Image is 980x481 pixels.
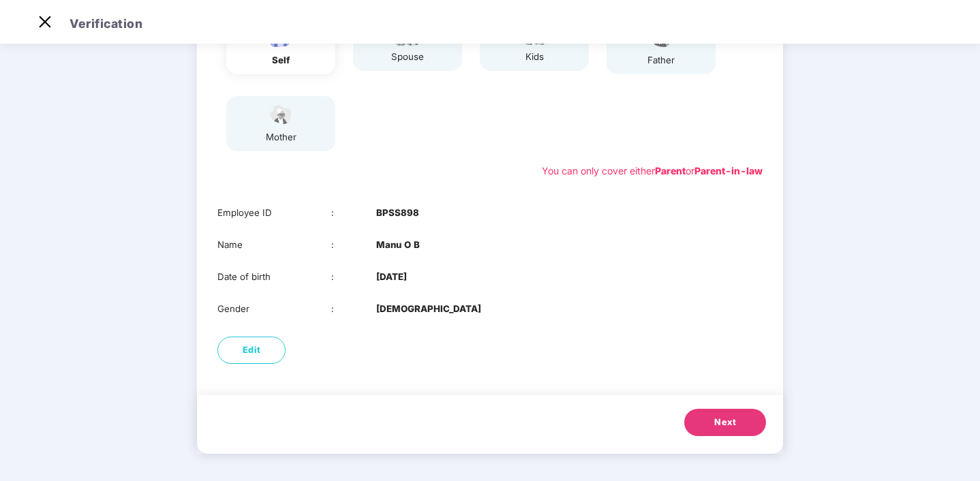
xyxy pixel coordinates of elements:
div: spouse [391,50,425,64]
button: Next [684,409,766,436]
div: kids [517,50,551,64]
div: Date of birth [217,270,331,284]
b: Parent [655,165,686,176]
b: [DATE] [376,270,407,284]
b: Parent-in-law [694,165,763,176]
img: svg+xml;base64,PHN2ZyB4bWxucz0iaHR0cDovL3d3dy53My5vcmcvMjAwMC9zdmciIHdpZHRoPSI1NCIgaGVpZ2h0PSIzOC... [264,103,298,127]
div: mother [264,130,298,144]
span: Next [714,416,736,429]
b: BPSS898 [376,206,419,220]
span: Edit [243,343,261,357]
div: father [644,53,678,67]
div: Employee ID [217,206,331,220]
div: You can only cover either or [542,164,763,179]
div: : [331,270,377,284]
b: [DEMOGRAPHIC_DATA] [376,302,481,316]
div: : [331,238,377,252]
div: : [331,302,377,316]
button: Edit [217,337,286,364]
div: self [264,53,298,67]
div: Gender [217,302,331,316]
div: : [331,206,377,220]
b: Manu O B [376,238,420,252]
div: Name [217,238,331,252]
